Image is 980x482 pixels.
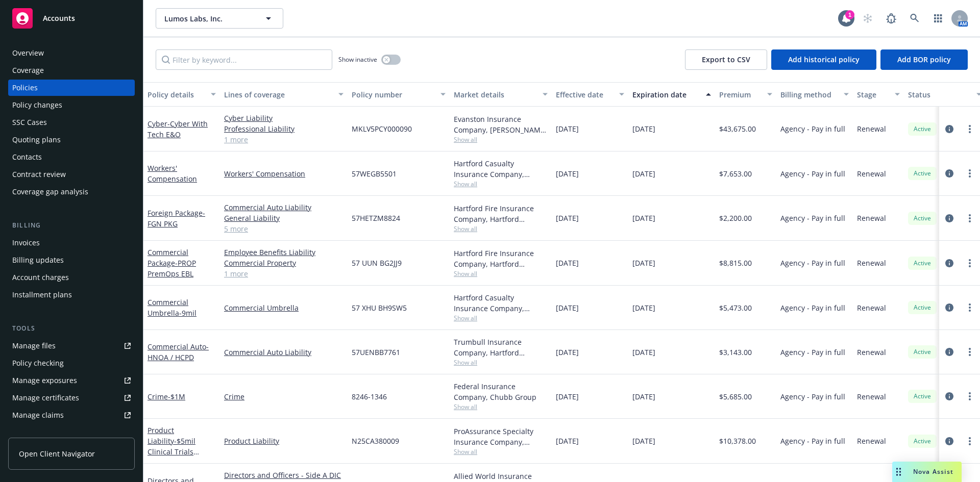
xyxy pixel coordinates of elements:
span: Renewal [857,302,886,313]
div: Policy number [352,89,434,100]
a: 5 more [224,223,344,234]
a: Policy checking [8,355,135,371]
div: SSC Cases [12,114,47,131]
span: 57 XHU BH9SW5 [352,302,407,313]
span: Active [912,124,933,134]
span: Accounts [43,14,75,22]
div: Status [908,89,970,100]
a: Search [904,8,925,29]
button: Effective date [552,82,628,107]
span: Add BOR policy [897,55,951,64]
span: Active [912,303,933,312]
button: Stage [853,82,904,107]
a: Product Liability [148,425,195,467]
button: Export to CSV [685,49,767,70]
div: Policy details [148,89,205,100]
span: Active [912,169,933,178]
span: $5,685.00 [719,391,752,402]
a: more [964,435,976,447]
a: 1 more [224,134,344,145]
a: Commercial Umbrella [224,302,344,313]
span: Add historical policy [788,55,860,64]
span: Active [912,392,933,401]
div: Hartford Fire Insurance Company, Hartford Insurance Group [454,248,548,269]
button: Lumos Labs, Inc. [156,8,283,29]
a: Installment plans [8,287,135,303]
a: circleInformation [943,346,955,358]
div: Tools [8,323,135,334]
a: Coverage [8,62,135,79]
span: [DATE] [632,347,655,358]
span: N25CA380009 [352,436,399,446]
span: Active [912,437,933,446]
span: $5,473.00 [719,302,752,313]
a: Manage BORs [8,424,135,441]
div: Installment plans [12,287,72,303]
a: more [964,390,976,402]
span: [DATE] [632,123,655,134]
a: Foreign Package [148,208,205,229]
div: Coverage gap analysis [12,184,88,200]
a: circleInformation [943,257,955,269]
span: $3,143.00 [719,347,752,358]
span: Renewal [857,123,886,134]
a: more [964,301,976,314]
span: [DATE] [556,347,579,358]
span: [DATE] [632,302,655,313]
a: Start snowing [857,8,878,29]
a: circleInformation [943,212,955,224]
a: Manage claims [8,407,135,423]
span: Renewal [857,258,886,268]
div: Policy changes [12,97,62,113]
span: Agency - Pay in full [780,391,845,402]
span: 57HETZM8824 [352,213,400,223]
div: 1 [845,10,854,19]
button: Premium [715,82,776,107]
a: Commercial Property [224,258,344,268]
a: Contract review [8,166,135,183]
span: [DATE] [632,436,655,446]
div: Expiration date [632,89,700,100]
span: Show all [454,269,548,278]
span: Open Client Navigator [19,448,95,459]
button: Nova Assist [892,462,962,482]
div: Coverage [12,62,44,79]
a: 1 more [224,268,344,279]
div: Manage claims [12,407,64,423]
span: Renewal [857,347,886,358]
a: circleInformation [943,301,955,314]
span: $2,200.00 [719,213,752,223]
div: Trumbull Insurance Company, Hartford Insurance Group [454,337,548,358]
button: Expiration date [628,82,715,107]
span: [DATE] [556,213,579,223]
div: Drag to move [892,462,905,482]
button: Add BOR policy [880,49,968,70]
span: Renewal [857,436,886,446]
a: Crime [224,391,344,402]
div: Hartford Casualty Insurance Company, Hartford Insurance Group [454,158,548,180]
button: Policy details [143,82,220,107]
a: Professional Liability [224,123,344,134]
span: Show all [454,314,548,322]
a: more [964,123,976,135]
a: Manage exposures [8,372,135,389]
button: Market details [450,82,552,107]
span: [DATE] [632,168,655,179]
div: Federal Insurance Company, Chubb Group [454,381,548,402]
span: $10,378.00 [719,436,756,446]
a: Billing updates [8,252,135,268]
a: Invoices [8,235,135,251]
div: Invoices [12,235,40,251]
a: Commercial Auto Liability [224,202,344,213]
button: Billing method [776,82,853,107]
span: Show all [454,224,548,233]
span: [DATE] [556,123,579,134]
div: Manage BORs [12,424,60,441]
span: $8,815.00 [719,258,752,268]
a: Product Liability [224,436,344,446]
a: Employee Benefits Liability [224,247,344,258]
a: Report a Bug [881,8,901,29]
span: Agency - Pay in full [780,123,845,134]
span: Active [912,259,933,268]
div: Manage exposures [12,372,77,389]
